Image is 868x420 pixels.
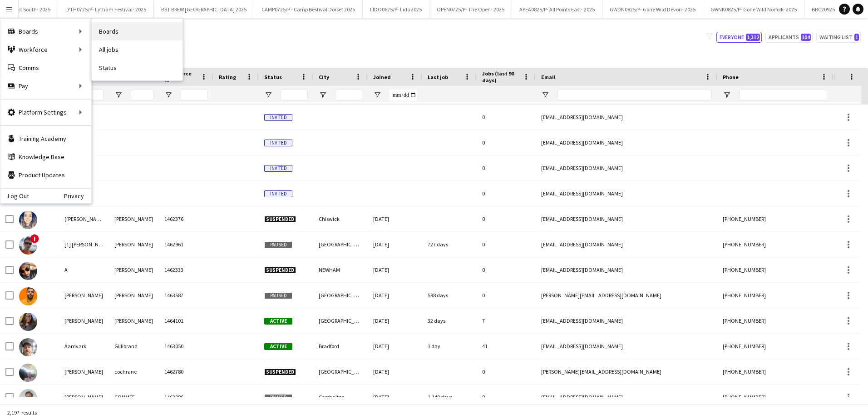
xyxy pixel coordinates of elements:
[536,130,717,155] div: [EMAIL_ADDRESS][DOMAIN_NAME]
[477,130,536,155] div: 0
[816,32,861,43] button: Waiting list1
[19,389,37,407] img: AARON CONMEE
[164,91,173,99] button: Open Filter Menu
[368,385,422,410] div: [DATE]
[109,257,159,282] div: [PERSON_NAME]
[19,262,37,280] img: A SHAKIL
[154,0,254,18] button: BST BREW [GEOGRAPHIC_DATA] 2025
[717,232,833,257] div: [PHONE_NUMBER]
[313,232,368,257] div: [GEOGRAPHIC_DATA]
[58,0,154,18] button: LYTH0725/P- Lytham Festival- 2025
[512,0,602,18] button: APEA0825/P- All Points East- 2025
[536,206,717,231] div: [EMAIL_ADDRESS][DOMAIN_NAME]
[373,74,391,80] span: Joined
[477,334,536,359] div: 41
[717,206,833,231] div: [PHONE_NUMBER]
[541,74,556,80] span: Email
[557,90,712,100] input: Email Filter Input
[264,91,272,99] button: Open Filter Menu
[477,385,536,410] div: 0
[477,257,536,282] div: 0
[159,334,213,359] div: 1463050
[723,91,731,99] button: Open Filter Menu
[477,308,536,333] div: 7
[19,313,37,331] img: Aaliyah Nwoke
[313,206,368,231] div: Chiswick
[81,90,104,100] input: First Name Filter Input
[536,385,717,410] div: [EMAIL_ADDRESS][DOMAIN_NAME]
[536,334,717,359] div: [EMAIL_ADDRESS][DOMAIN_NAME]
[477,232,536,257] div: 0
[854,34,859,41] span: 1
[363,0,429,18] button: LIDO0625/P- Lido 2025
[422,232,477,257] div: 727 days
[717,334,833,359] div: [PHONE_NUMBER]
[30,234,39,243] span: !
[59,359,109,384] div: [PERSON_NAME]
[319,91,327,99] button: Open Filter Menu
[319,74,329,80] span: City
[181,90,208,100] input: Workforce ID Filter Input
[716,32,762,43] button: Everyone1,312
[159,359,213,384] div: 1462780
[264,165,292,172] span: Invited
[264,394,292,401] span: Paused
[703,0,804,18] button: GWNK0825/P- Gone Wild Norfolk- 2025
[159,385,213,410] div: 1463086
[717,308,833,333] div: [PHONE_NUMBER]
[0,59,91,77] a: Comms
[422,385,477,410] div: 1,149 days
[219,74,236,80] span: Rating
[0,103,91,121] div: Platform Settings
[64,192,91,200] a: Privacy
[536,308,717,333] div: [EMAIL_ADDRESS][DOMAIN_NAME]
[159,206,213,231] div: 1462376
[59,385,109,410] div: [PERSON_NAME]
[801,34,811,41] span: 104
[109,283,159,308] div: [PERSON_NAME]
[536,257,717,282] div: [EMAIL_ADDRESS][DOMAIN_NAME]
[765,32,813,43] button: Applicants104
[313,359,368,384] div: [GEOGRAPHIC_DATA]
[264,241,292,248] span: Paused
[482,70,519,84] span: Jobs (last 90 days)
[264,190,292,197] span: Invited
[59,257,109,282] div: A
[19,287,37,305] img: Aaditya Shankar Majumder
[368,359,422,384] div: [DATE]
[723,74,739,80] span: Phone
[313,385,368,410] div: Carshalton
[92,22,182,40] a: Boards
[368,308,422,333] div: [DATE]
[109,206,159,231] div: [PERSON_NAME]
[264,343,292,350] span: Active
[390,90,417,100] input: Joined Filter Input
[422,308,477,333] div: 32 days
[114,91,123,99] button: Open Filter Menu
[264,369,296,375] span: Suspended
[536,105,717,130] div: [EMAIL_ADDRESS][DOMAIN_NAME]
[0,166,91,184] a: Product Updates
[477,206,536,231] div: 0
[717,385,833,410] div: [PHONE_NUMBER]
[0,40,91,59] div: Workforce
[536,181,717,206] div: [EMAIL_ADDRESS][DOMAIN_NAME]
[19,364,37,382] img: aaron cochrane
[131,90,153,100] input: Last Name Filter Input
[159,257,213,282] div: 1462333
[281,90,308,100] input: Status Filter Input
[19,338,37,356] img: Aardvark Gillibrand
[264,267,296,274] span: Suspended
[477,283,536,308] div: 0
[428,74,448,80] span: Last job
[313,257,368,282] div: NEWHAM
[92,59,182,77] a: Status
[477,359,536,384] div: 0
[313,334,368,359] div: Bradford
[717,359,833,384] div: [PHONE_NUMBER]
[59,334,109,359] div: Aardvark
[368,334,422,359] div: [DATE]
[109,232,159,257] div: [PERSON_NAME]
[0,148,91,166] a: Knowledge Base
[368,283,422,308] div: [DATE]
